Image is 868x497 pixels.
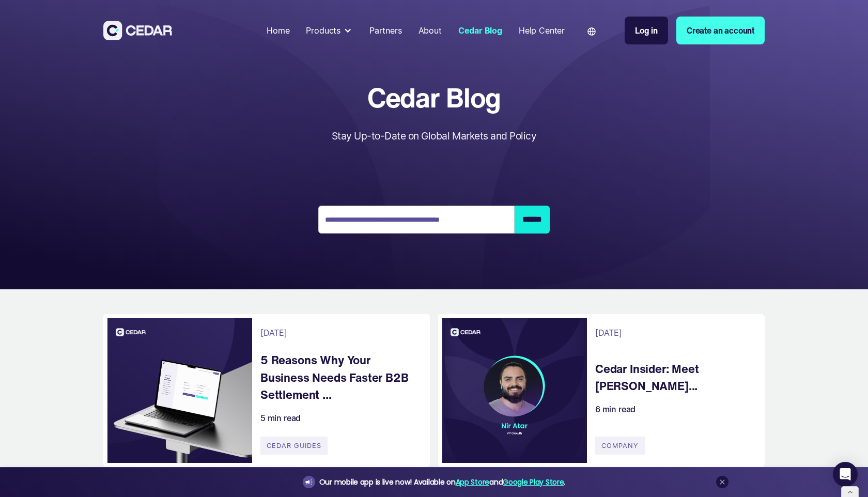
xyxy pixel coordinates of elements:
a: Log in [625,17,668,44]
a: Partners [365,19,406,42]
div: Open Intercom Messenger [833,462,858,487]
span: Stay Up-to-Date on Global Markets and Policy [332,130,536,142]
div: Cedar Guides [260,437,328,455]
a: 5 Reasons Why Your Business Needs Faster B2B Settlement ... [260,351,420,403]
div: [DATE] [260,327,287,339]
a: Google Play Store [503,477,564,487]
a: Home [262,19,293,42]
div: Help Center [519,24,565,37]
div: Home [267,24,289,37]
a: About [414,19,446,42]
div: company [595,437,645,455]
div: Products [302,20,357,41]
span: Cedar Blog [332,83,536,112]
div: Products [306,24,340,37]
a: Cedar Blog [454,19,506,42]
img: world icon [587,27,596,36]
div: 6 min read [595,403,636,415]
a: Create an account [676,17,765,44]
a: App Store [456,477,489,487]
div: Cedar Blog [458,24,502,37]
div: About [419,24,442,37]
a: Help Center [515,19,569,42]
a: Cedar Insider: Meet [PERSON_NAME]... [595,360,754,395]
div: [DATE] [595,327,622,339]
div: Our mobile app is live now! Available on and . [319,476,565,489]
div: Partners [369,24,402,37]
div: 5 min read [260,412,301,424]
div: Log in [635,24,658,37]
img: announcement [305,478,313,486]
